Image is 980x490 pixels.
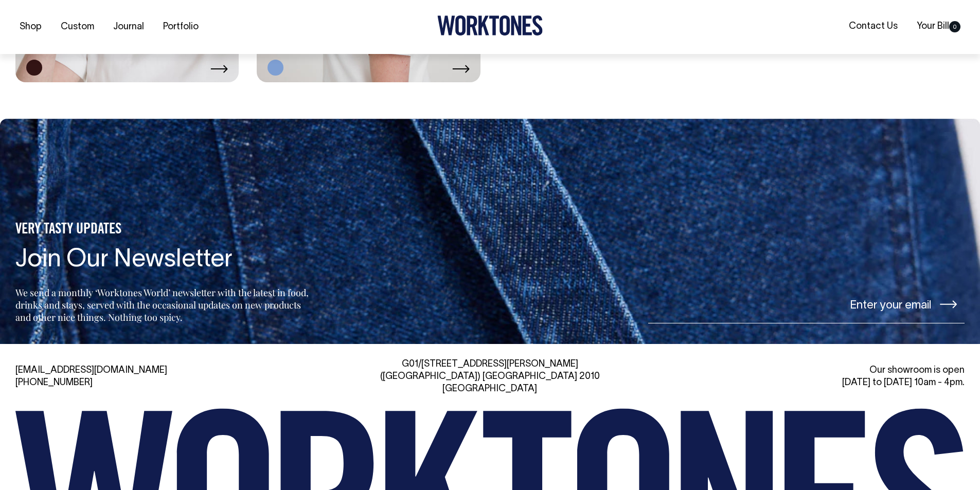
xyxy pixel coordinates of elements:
[949,21,960,32] span: 0
[15,247,312,274] h4: Join Our Newsletter
[15,19,46,35] a: Shop
[57,19,98,35] a: Custom
[337,358,643,395] div: G01/[STREET_ADDRESS][PERSON_NAME] ([GEOGRAPHIC_DATA]) [GEOGRAPHIC_DATA] 2010 [GEOGRAPHIC_DATA]
[648,285,965,323] input: Enter your email
[845,18,902,35] a: Contact Us
[159,19,203,35] a: Portfolio
[15,378,93,387] a: [PHONE_NUMBER]
[15,221,312,239] h5: VERY TASTY UPDATES
[913,18,965,35] a: Your Bill0
[15,286,312,323] p: We send a monthly ‘Worktones World’ newsletter with the latest in food, drinks and stays, served ...
[15,366,167,375] a: [EMAIL_ADDRESS][DOMAIN_NAME]
[658,365,965,389] div: Our showroom is open [DATE] to [DATE] 10am - 4pm.
[109,19,148,35] a: Journal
